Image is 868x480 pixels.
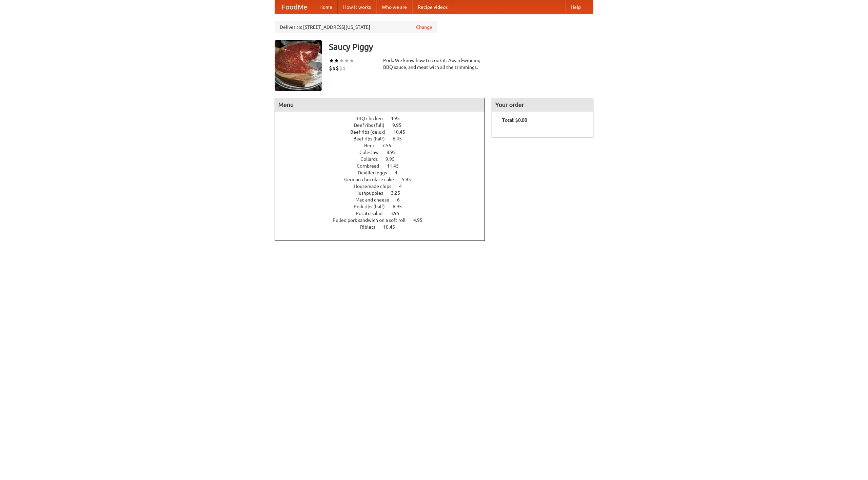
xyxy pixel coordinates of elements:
span: Potato salad [356,211,389,216]
a: Beer 7.55 [364,143,404,148]
a: Hushpuppies 3.25 [355,190,413,196]
span: 6 [397,197,407,203]
a: Collards 9.95 [360,156,407,162]
li: ★ [329,57,334,64]
span: 5.95 [402,177,418,182]
span: 4.95 [391,116,407,121]
span: 8.95 [387,150,402,155]
span: Pulled pork sandwich on a soft roll [333,217,412,223]
span: 6.45 [393,136,409,141]
span: 9.95 [386,156,401,162]
li: $ [339,64,342,72]
li: ★ [339,57,344,64]
span: 9.95 [392,122,408,128]
span: 3.95 [390,211,406,216]
h3: Saucy Piggy [329,40,593,54]
div: Pork. We know how to cook it. Award-winning BBQ sauce, and meat with all the trimmings. [383,57,485,71]
a: BBQ chicken 4.95 [355,116,412,121]
span: Cornbread [357,163,386,169]
a: How it works [338,0,376,14]
span: 6.95 [393,204,409,209]
li: $ [342,64,346,72]
div: Deliver to: [STREET_ADDRESS][US_STATE] [275,21,437,33]
img: angular.jpg [275,40,322,91]
span: Riblets [360,224,382,230]
a: Riblets 10.45 [360,224,408,230]
span: Hushpuppies [355,190,390,196]
a: Pulled pork sandwich on a soft roll 4.95 [333,217,435,223]
b: Total: $0.00 [502,117,527,123]
a: Potato salad 3.95 [356,211,412,216]
a: Beef ribs (half) 6.45 [353,136,414,141]
a: Recipe videos [412,0,453,14]
li: $ [336,64,339,72]
span: 4 [399,184,409,189]
span: 4.95 [413,217,429,223]
span: 11.45 [387,163,406,169]
span: Pork ribs (half) [354,204,392,209]
span: BBQ chicken [355,116,390,121]
span: 4 [395,170,404,175]
a: Housemade chips 4 [354,184,414,189]
span: German chocolate cake [344,177,401,182]
a: Mac and cheese 6 [355,197,412,203]
span: Housemade chips [354,184,398,189]
span: Beef ribs (half) [353,136,392,141]
li: $ [332,64,336,72]
a: Devilled eggs 4 [358,170,410,175]
a: German chocolate cake 5.95 [344,177,423,182]
a: Cornbread 11.45 [357,163,411,169]
li: ★ [334,57,339,64]
span: 7.55 [382,143,398,148]
a: Beef ribs (full) 9.95 [354,122,414,128]
a: Who we are [376,0,412,14]
span: Beer [364,143,381,148]
span: Mac and cheese [355,197,396,203]
span: 10.45 [383,224,402,230]
a: Change [416,24,432,31]
a: Home [314,0,338,14]
a: Beef ribs (delux) 10.45 [350,129,418,135]
a: FoodMe [275,0,314,14]
li: ★ [349,57,354,64]
a: Pork ribs (half) 6.95 [354,204,414,209]
h4: Menu [275,98,485,112]
li: $ [329,64,332,72]
a: Coleslaw 8.95 [359,150,408,155]
span: Devilled eggs [358,170,394,175]
span: Collards [360,156,384,162]
span: Beef ribs (delux) [350,129,392,135]
li: ★ [344,57,349,64]
span: Coleslaw [359,150,386,155]
span: 10.45 [393,129,412,135]
a: Help [565,0,586,14]
span: 3.25 [391,190,407,196]
span: Beef ribs (full) [354,122,391,128]
h4: Your order [492,98,593,112]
